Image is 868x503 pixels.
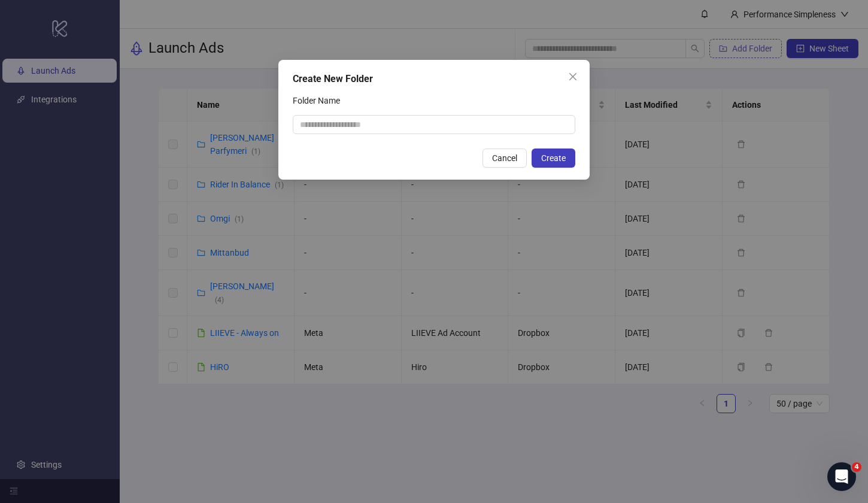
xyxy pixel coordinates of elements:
label: Folder Name [293,91,348,110]
button: Close [563,67,582,86]
span: close [568,72,578,81]
div: Create New Folder [293,72,575,86]
button: Cancel [482,149,527,168]
span: Create [541,153,566,163]
span: 4 [852,462,861,472]
input: Folder Name [293,115,575,134]
button: Create [532,149,575,168]
span: Cancel [492,153,517,163]
iframe: Intercom live chat [827,462,856,491]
